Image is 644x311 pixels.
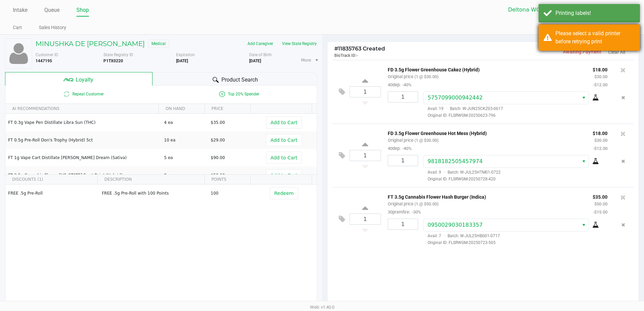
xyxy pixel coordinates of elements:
[508,6,574,14] span: Deltona WC
[97,175,205,184] th: DESCRIPTION
[103,59,123,63] b: P1TX0220
[5,175,317,286] div: Data table
[99,184,208,202] td: FREE .5g Pre-Roll with 100 Points
[593,129,607,136] p: $18.00
[578,4,588,16] button: Select
[555,9,635,17] div: Printing labels!
[388,129,582,136] p: FD 3.5g Flower Greenhouse Hot Mess (Hybrid)
[249,52,272,57] span: Date of Birth
[5,104,159,114] th: AI RECOMMENDATIONS
[579,92,589,104] button: Select
[444,106,450,111] span: ·
[593,82,607,87] small: -$12.00
[266,152,302,164] button: Add to Cart
[388,209,421,215] small: 30premfire:
[103,52,133,57] span: State Registry ID
[161,90,316,98] span: Top 20% Spender
[274,191,293,196] span: Redeem
[5,184,99,202] td: FREE .5g Pre-Roll
[423,240,607,246] span: Original ID: FLSRWGM-20250723-505
[619,155,628,168] button: Remove the package from the orderLine
[593,209,607,215] small: -$15.00
[266,134,302,146] button: Add to Cart
[423,234,500,238] span: Avail: 7 Batch: W-JUL25HBG01-0717
[579,219,589,231] button: Select
[35,59,52,63] b: 1447195
[619,91,628,104] button: Remove the package from the orderLine
[388,74,438,79] small: Original price (1 @ $30.00)
[410,209,421,215] span: -30%
[159,104,205,114] th: ON HAND
[148,40,169,48] span: Medical
[161,166,208,184] td: 8 ea
[5,90,161,98] span: Repeat Customer
[13,23,22,32] a: Cart
[5,149,161,166] td: FT 1g Vape Cart Distillate [PERSON_NAME] Dream (Sativa)
[249,59,261,63] b: [DATE]
[211,138,225,142] span: $29.00
[388,138,438,143] small: Original price (1 @ $30.00)
[270,187,298,199] button: Redeem
[441,234,448,238] span: ·
[5,114,161,131] td: FT 0.3g Vape Pen Distillate Libra Sun (THC)
[211,155,225,160] span: $90.00
[356,53,358,58] span: -
[388,201,438,206] small: Original price (1 @ $50.00)
[423,176,607,182] span: Original ID: FLSRWGM-20250728-420
[594,138,607,143] small: $30.00
[44,5,59,15] a: Queue
[161,114,208,131] td: 4 ea
[270,137,297,143] span: Add to Cart
[278,38,317,49] button: View State Registry
[334,45,385,52] span: 11835763 Created
[205,175,251,184] th: POINTS
[388,82,411,87] small: 40dep:
[211,120,225,125] span: $35.00
[593,146,607,151] small: -$12.00
[205,104,251,114] th: PRICE
[310,305,334,310] span: Web: v1.40.0
[594,74,607,79] small: $30.00
[423,170,501,175] span: Avail: 9 Batch: W-JUL25HTM01-0722
[5,104,317,174] div: Data table
[5,175,97,184] th: DISCOUNTS (1)
[592,24,609,32] button: Logout
[401,82,411,87] span: -40%
[608,49,625,56] button: Clear All
[423,106,503,111] span: Avail: 19 Batch: W-JUN25CKZ03-0617
[161,149,208,166] td: 5 ea
[401,146,411,151] span: -40%
[301,57,311,63] span: More
[208,184,254,202] td: 100
[270,155,297,160] span: Add to Cart
[551,24,581,32] button: Open Drawer
[176,52,195,57] span: Expiration
[270,173,297,178] span: Add to Cart
[221,76,258,84] span: Product Search
[266,116,302,129] button: Add to Cart
[39,23,66,32] a: Sales History
[593,193,607,200] p: $35.00
[5,166,161,184] td: FT 3.5g Cannabis Flower [US_STATE] Frost Point (Hybrid)
[35,40,145,48] h5: MINUSHKA DE [PERSON_NAME]
[423,112,607,118] span: Original ID: FLSRWGM-20250623-796
[555,29,635,46] div: Please select a valid printer before retrying print
[428,222,483,228] span: 0950029030183357
[388,65,582,72] p: FD 3.5g Flower Greenhouse Cakez (Hybrid)
[63,90,71,98] inline-svg: Is repeat customer
[388,193,582,200] p: FT 3.5g Cannabis Flower Hash Burger (Indica)
[334,45,338,52] span: #
[35,52,58,57] span: Customer ID
[211,173,225,178] span: $50.00
[161,131,208,149] td: 10 ea
[483,48,601,55] p: Awaiting Payment
[218,90,226,98] inline-svg: Is a top 20% spender
[5,131,161,149] td: FT 0.5g Pre-Roll Don's Trophy (Hybrid) 5ct
[441,170,448,175] span: ·
[428,94,483,101] span: 5757099000942442
[428,158,483,164] span: 9818182505457974
[334,53,356,58] span: BioTrack ID:
[299,54,319,66] li: More
[619,219,628,231] button: Remove the package from the orderLine
[270,120,297,125] span: Add to Cart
